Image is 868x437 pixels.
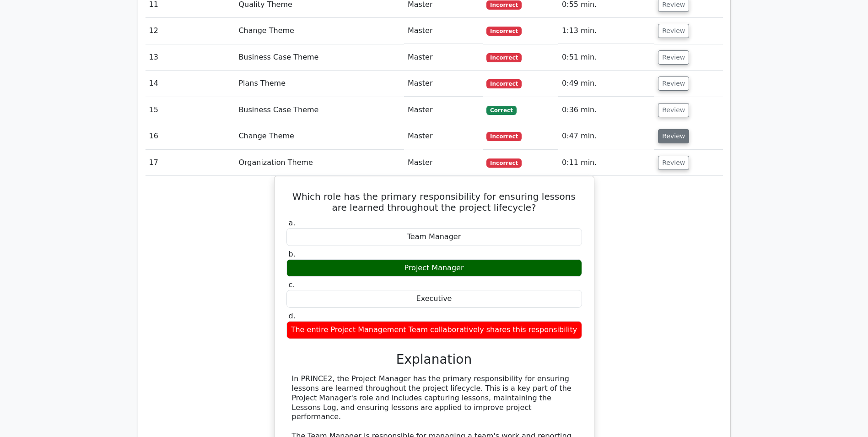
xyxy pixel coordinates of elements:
[658,129,689,143] button: Review
[486,158,522,168] span: Incorrect
[558,123,654,149] td: 0:47 min.
[558,44,654,71] td: 0:51 min.
[146,97,235,123] td: 15
[289,250,296,258] span: b.
[658,76,689,91] button: Review
[558,150,654,176] td: 0:11 min.
[658,50,689,65] button: Review
[235,18,404,44] td: Change Theme
[146,71,235,97] td: 14
[486,53,522,62] span: Incorrect
[235,44,404,71] td: Business Case Theme
[289,280,295,289] span: c.
[486,27,522,36] span: Incorrect
[289,311,296,320] span: d.
[146,150,235,176] td: 17
[404,44,483,71] td: Master
[286,259,582,277] div: Project Manager
[235,150,404,176] td: Organization Theme
[146,18,235,44] td: 12
[286,191,583,213] h5: Which role has the primary responsibility for ensuring lessons are learned throughout the project...
[404,150,483,176] td: Master
[486,79,522,88] span: Incorrect
[235,71,404,97] td: Plans Theme
[286,321,582,339] div: The entire Project Management Team collaboratively shares this responsibility
[286,228,582,246] div: Team Manager
[286,290,582,308] div: Executive
[404,71,483,97] td: Master
[404,18,483,44] td: Master
[658,24,689,38] button: Review
[658,103,689,117] button: Review
[235,97,404,123] td: Business Case Theme
[658,156,689,170] button: Review
[558,71,654,97] td: 0:49 min.
[235,123,404,149] td: Change Theme
[404,123,483,149] td: Master
[292,352,577,367] h3: Explanation
[289,218,296,227] span: a.
[486,106,516,115] span: Correct
[146,123,235,149] td: 16
[558,18,654,44] td: 1:13 min.
[146,44,235,71] td: 13
[404,97,483,123] td: Master
[486,0,522,10] span: Incorrect
[486,132,522,141] span: Incorrect
[558,97,654,123] td: 0:36 min.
